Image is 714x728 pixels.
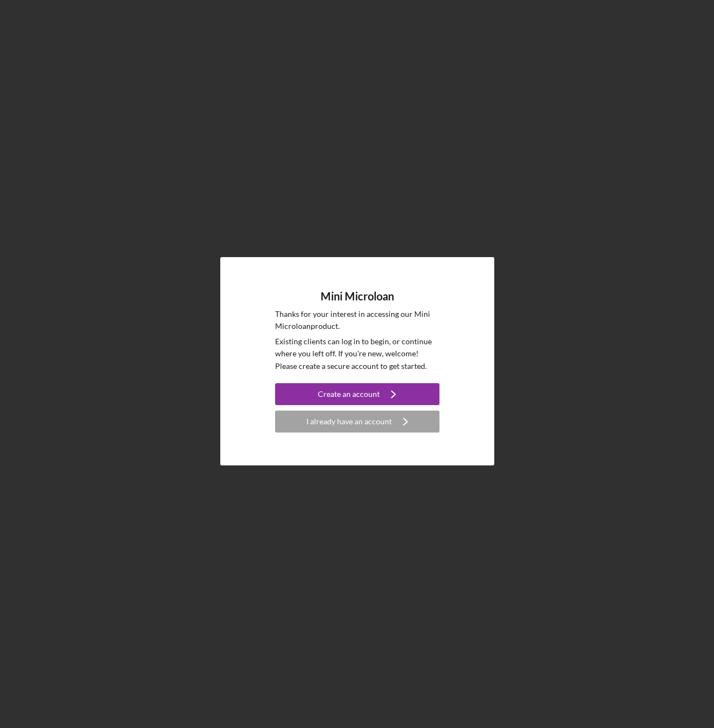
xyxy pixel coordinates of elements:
button: Create an account [275,383,439,405]
div: I already have an account [306,411,392,433]
a: Create an account [275,383,439,408]
div: Create an account [318,383,380,405]
button: I already have an account [275,411,439,433]
p: Thanks for your interest in accessing our Mini Microloan product. [275,308,439,333]
h4: Mini Microloan [321,290,394,303]
p: Existing clients can log in to begin, or continue where you left off. If you're new, welcome! Ple... [275,335,439,372]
